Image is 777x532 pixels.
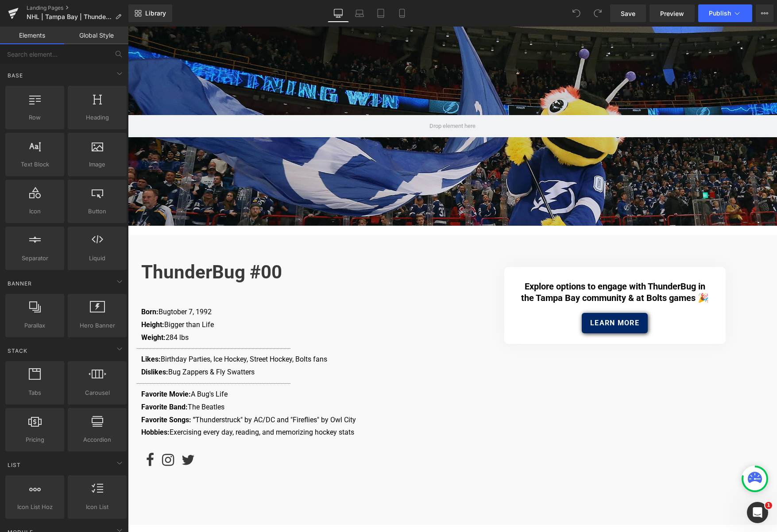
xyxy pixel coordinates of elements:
span: Separator [8,254,62,263]
span: Carousel [70,388,124,397]
span: Icon [8,207,62,216]
span: Liquid [70,254,124,263]
span: Heading [70,113,124,122]
h4: Explore options to engage with ThunderBug in the Tampa Bay community & at Bolts games 🎉 [390,254,584,277]
span: Base [7,71,24,80]
span: List [7,461,22,469]
span: NHL | Tampa Bay | ThunderBug [27,13,112,20]
h4: Favorite Songs: " [13,387,302,400]
h4: Born: [13,279,316,292]
span: Hero Banner [70,321,124,330]
span: 284 lbs [38,307,61,315]
span: Button [70,207,124,216]
span: Library [145,9,166,17]
span: Row [8,113,62,122]
span: Publish [709,10,731,17]
span: Image [70,160,124,169]
a: Desktop [328,4,349,22]
h4: Height: [13,292,316,305]
span: Icon List [70,502,124,512]
span: Preview [660,9,684,18]
span: Icon List Hoz [8,502,62,512]
h1: ThunderBug #00 [13,231,316,259]
span: Banner [7,279,33,288]
span: Text Block [8,160,62,169]
h4: Weight: [13,305,316,318]
a: Learn more [454,286,520,307]
h4: Dislikes: [13,339,302,352]
span: Tabs [8,388,62,397]
span: Bugtober 7, 1992 [31,281,84,289]
a: Global Style [64,27,128,44]
span: 1 [765,502,772,509]
span: Save [621,9,635,18]
span: Bug Zappers & Fly Swatters [40,341,127,350]
h4: Hobbies: [13,400,302,412]
span: Accordion [70,435,124,444]
h4: Likes: [13,327,302,339]
a: Tablet [370,4,391,22]
a: Laptop [349,4,370,22]
span: Birthday Parties, Ice Hockey, Street Hockey, Bolts fans [33,328,199,337]
a: Preview [649,4,695,22]
button: Redo [589,4,607,22]
a: Landing Pages [27,4,128,12]
button: More [756,4,773,22]
span: Stack [7,347,28,355]
a: Mobile [391,4,413,22]
span: A Bug's Life [63,363,100,372]
h4: Favorite Band: [13,374,302,387]
iframe: Intercom live chat [747,502,768,523]
button: Publish [698,4,752,22]
span: Parallax [8,321,62,330]
span: Bigger than Life [36,294,86,302]
button: Undo [568,4,585,22]
span: The Beatles [60,376,97,385]
span: Learn more [462,292,511,301]
span: Pricing [8,435,62,444]
span: Thunderstruck" by AC/DC and "Fireflies" by Owl City [67,389,228,397]
span: Exercising every day, reading, and memorizing hockey stats [42,401,226,410]
h4: Favorite Movie: [13,362,302,374]
a: New Library [128,4,172,22]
